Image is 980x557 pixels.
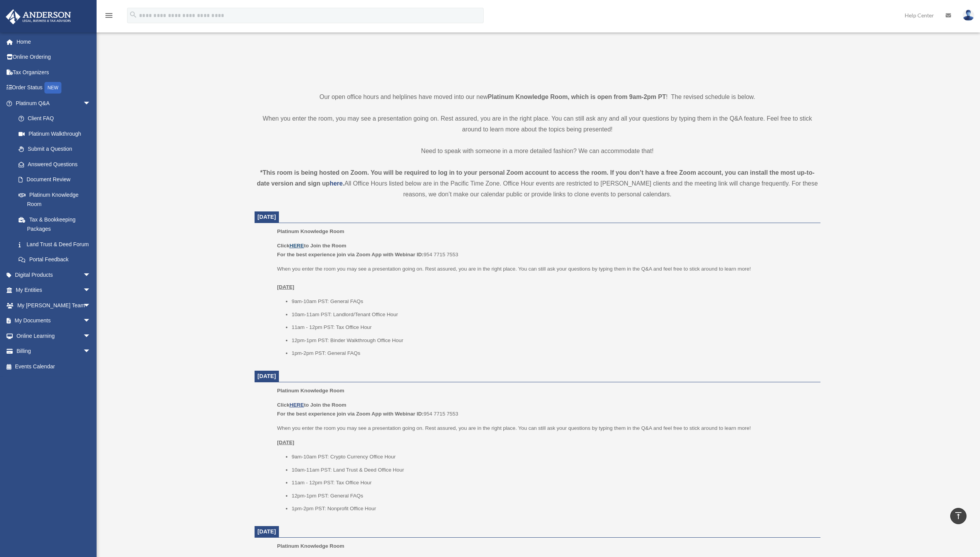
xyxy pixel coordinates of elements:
span: Platinum Knowledge Room [277,228,344,234]
p: When you enter the room you may see a presentation going on. Rest assured, you are in the right p... [277,264,815,292]
img: Anderson Advisors Platinum Portal [3,9,73,24]
a: My [PERSON_NAME] Teamarrow_drop_down [5,298,102,313]
a: Online Ordering [5,49,102,65]
a: Client FAQ [11,111,102,126]
span: [DATE] [258,214,276,220]
i: search [129,10,138,19]
span: arrow_drop_down [83,95,99,111]
a: here [329,180,343,187]
span: [DATE] [258,373,276,379]
a: Home [5,34,102,49]
a: vertical_align_top [950,508,966,524]
li: 10am-11am PST: Landlord/Tenant Office Hour [292,310,815,319]
li: 1pm-2pm PST: General FAQs [292,349,815,358]
img: User Pic [963,10,974,21]
span: arrow_drop_down [83,328,99,344]
i: vertical_align_top [954,511,963,520]
li: 1pm-2pm PST: Nonprofit Office Hour [292,504,815,513]
p: Our open office hours and helplines have moved into our new ! The revised schedule is below. [255,92,820,102]
span: Platinum Knowledge Room [277,543,344,549]
a: Platinum Knowledge Room [11,187,99,212]
a: Platinum Q&Aarrow_drop_down [5,95,102,111]
div: All Office Hours listed below are in the Pacific Time Zone. Office Hour events are restricted to ... [255,167,820,200]
a: Portal Feedback [11,252,102,267]
span: arrow_drop_down [83,267,99,283]
span: arrow_drop_down [83,298,99,313]
u: [DATE] [277,284,294,290]
a: Online Learningarrow_drop_down [5,328,102,344]
p: When you enter the room, you may see a presentation going on. Rest assured, you are in the right ... [255,113,820,135]
a: Document Review [11,172,102,187]
a: Billingarrow_drop_down [5,344,102,359]
strong: Platinum Knowledge Room, which is open from 9am-2pm PT [488,94,666,100]
li: 11am - 12pm PST: Tax Office Hour [292,478,815,487]
a: Tax Organizers [5,65,102,80]
li: 9am-10am PST: Crypto Currency Office Hour [292,452,815,462]
strong: . [343,180,344,187]
a: Events Calendar [5,359,102,374]
div: NEW [44,82,61,94]
p: When you enter the room you may see a presentation going on. Rest assured, you are in the right p... [277,424,815,433]
a: My Entitiesarrow_drop_down [5,283,102,298]
i: menu [104,11,114,20]
li: 9am-10am PST: General FAQs [292,297,815,306]
span: arrow_drop_down [83,283,99,298]
span: [DATE] [258,528,276,535]
li: 11am - 12pm PST: Tax Office Hour [292,323,815,332]
b: For the best experience join via Zoom App with Webinar ID: [277,252,423,257]
a: Tax & Bookkeeping Packages [11,212,102,237]
a: menu [104,14,114,20]
a: My Documentsarrow_drop_down [5,313,102,329]
a: Submit a Question [11,141,102,157]
p: Need to speak with someone in a more detailed fashion? We can accommodate that! [255,146,820,157]
a: HERE [289,402,304,408]
a: Platinum Walkthrough [11,126,102,141]
a: HERE [289,243,304,249]
span: arrow_drop_down [83,313,99,329]
b: Click to Join the Room [277,243,346,249]
b: Click to Join the Room [277,402,346,408]
li: 10am-11am PST: Land Trust & Deed Office Hour [292,465,815,475]
strong: *This room is being hosted on Zoom. You will be required to log in to your personal Zoom account ... [257,169,815,187]
a: Digital Productsarrow_drop_down [5,267,102,283]
b: For the best experience join via Zoom App with Webinar ID: [277,411,423,417]
p: 954 7715 7553 [277,241,815,259]
a: Answered Questions [11,157,102,172]
a: Land Trust & Deed Forum [11,237,102,252]
li: 12pm-1pm PST: Binder Walkthrough Office Hour [292,336,815,345]
p: 954 7715 7553 [277,400,815,419]
span: arrow_drop_down [83,344,99,359]
span: Platinum Knowledge Room [277,388,344,393]
u: [DATE] [277,439,294,445]
a: Order StatusNEW [5,80,102,96]
li: 12pm-1pm PST: General FAQs [292,491,815,501]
